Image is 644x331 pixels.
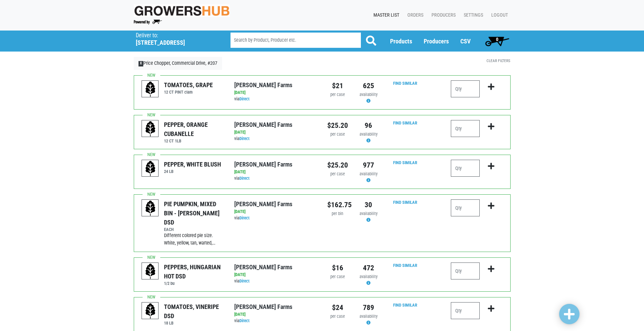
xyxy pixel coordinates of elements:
div: via [234,136,317,142]
div: [DATE] [234,272,317,278]
a: Producers [426,9,458,22]
div: per case [327,274,348,280]
div: TOMATOES, VINERIPE DSD [164,302,224,320]
div: [DATE] [234,311,317,318]
a: Producers [424,38,449,45]
div: $21 [327,80,348,91]
input: Qty [451,302,480,319]
a: Find Similar [393,200,417,205]
div: per bin [327,211,348,217]
a: Find Similar [393,303,417,308]
div: per case [327,131,348,138]
img: placeholder-variety-43d6402dacf2d531de610a020419775a.svg [142,200,159,217]
a: CSV [460,38,471,45]
div: TOMATOES, GRAPE [164,80,213,90]
a: Direct [239,96,250,101]
div: $25.20 [327,120,348,131]
div: via [234,175,317,182]
a: [PERSON_NAME] Farms [234,161,292,168]
a: Orders [402,9,426,22]
div: PIE PUMPKIN, MIXED BIN - [PERSON_NAME] DSD [164,199,224,227]
span: availability [360,171,378,176]
a: Direct [239,136,250,141]
a: [PERSON_NAME] Farms [234,264,292,271]
img: placeholder-variety-43d6402dacf2d531de610a020419775a.svg [142,160,159,177]
a: Settings [458,9,486,22]
div: via [234,278,317,285]
img: Powered by Big Wheelbarrow [134,20,162,24]
div: [DATE] [234,209,317,215]
div: via [234,318,317,324]
div: 625 [358,80,379,91]
span: 0 [496,37,498,42]
div: $25.20 [327,160,348,171]
a: [PERSON_NAME] Farms [234,81,292,89]
a: Clear Filters [486,58,510,63]
a: Logout [486,9,511,22]
a: [PERSON_NAME] Farms [234,303,292,310]
div: 96 [358,120,379,131]
div: [DATE] [234,129,317,136]
a: Direct [239,278,250,284]
h6: 12 CT PINT clam [164,90,213,95]
div: per case [327,92,348,98]
h6: 1/2 bu [164,281,224,286]
span: availability [360,132,378,137]
a: Find Similar [393,81,417,86]
a: Direct [239,176,250,181]
span: X [139,61,144,66]
a: Products [390,38,412,45]
a: Find Similar [393,160,417,165]
div: 789 [358,302,379,313]
span: Price Chopper, Commercial Drive, #207 (4535 Commercial Dr, New Hartford, NY 13413, USA) [136,31,218,46]
div: 30 [358,199,379,210]
div: per case [327,313,348,320]
div: PEPPER, WHITE BLUSH [164,160,221,169]
div: per case [327,171,348,177]
span: availability [360,211,378,216]
a: XPrice Chopper, Commercial Drive, #207 [134,57,222,70]
div: via [234,96,317,102]
img: placeholder-variety-43d6402dacf2d531de610a020419775a.svg [142,303,159,319]
div: Different colored pie size. White, yellow, tan, warted, [164,232,224,247]
span: availability [360,92,378,97]
div: $162.75 [327,199,348,210]
a: Direct [239,318,250,323]
img: placeholder-variety-43d6402dacf2d531de610a020419775a.svg [142,120,159,137]
a: [PERSON_NAME] Farms [234,121,292,128]
a: Find Similar [393,263,417,268]
span: availability [360,274,378,279]
div: PEPPERS, HUNGARIAN HOT DSD [164,262,224,281]
div: 472 [358,262,379,273]
div: [DATE] [234,90,317,96]
div: $24 [327,302,348,313]
a: Master List [368,9,402,22]
input: Qty [451,160,480,177]
p: Deliver to: [136,32,213,39]
div: via [234,215,317,221]
input: Qty [451,80,480,97]
img: placeholder-variety-43d6402dacf2d531de610a020419775a.svg [142,263,159,280]
input: Search by Product, Producer etc. [231,33,361,48]
input: Qty [451,120,480,137]
h6: 18 LB [164,320,224,326]
h6: 12 CT 1LB [164,138,224,143]
a: 0 [482,34,512,48]
a: Direct [239,215,250,220]
h6: EACH [164,227,224,232]
a: Find Similar [393,120,417,125]
input: Qty [451,262,480,279]
div: PEPPER, ORANGE CUBANELLE [164,120,224,138]
img: original-fc7597fdc6adbb9d0e2ae620e786d1a2.jpg [134,4,230,17]
img: placeholder-variety-43d6402dacf2d531de610a020419775a.svg [142,81,159,98]
span: availability [360,314,378,319]
h5: [STREET_ADDRESS] [136,39,213,46]
div: 977 [358,160,379,171]
input: Qty [451,199,480,216]
div: [DATE] [234,169,317,175]
h6: 24 LB [164,169,221,174]
span: … [213,240,216,246]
